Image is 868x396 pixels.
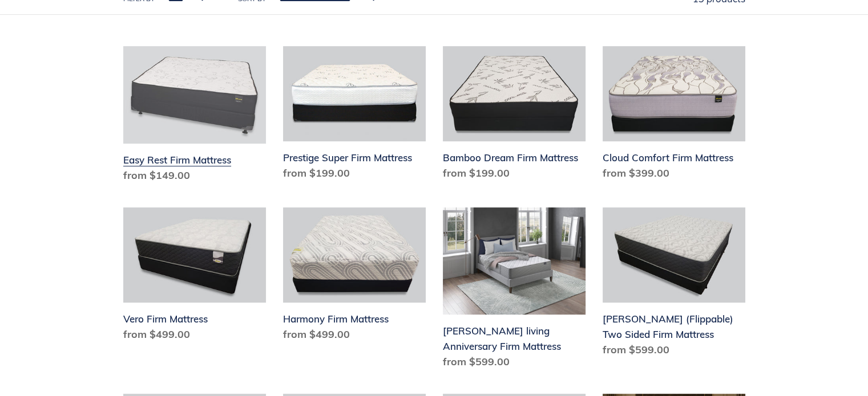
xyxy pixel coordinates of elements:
[283,207,426,346] a: Harmony Firm Mattress
[123,46,266,187] a: Easy Rest Firm Mattress
[283,46,426,185] a: Prestige Super Firm Mattress
[443,46,586,185] a: Bamboo Dream Firm Mattress
[123,207,266,346] a: Vero Firm Mattress
[603,207,745,362] a: Del Ray (Flippable) Two Sided Firm Mattress
[443,207,586,374] a: Scott living Anniversary Firm Mattress
[603,46,745,185] a: Cloud Comfort Firm Mattress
